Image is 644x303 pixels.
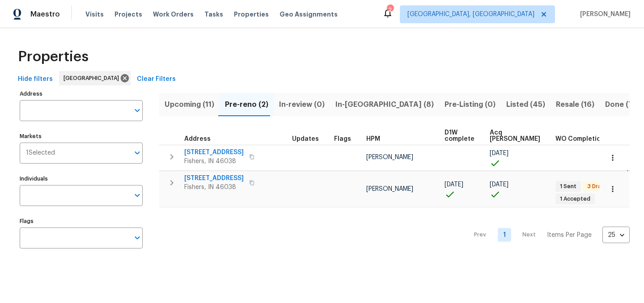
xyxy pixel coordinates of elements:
[131,231,144,244] button: Open
[165,98,214,111] span: Upcoming (11)
[204,11,223,17] span: Tasks
[131,189,144,202] button: Open
[366,154,413,160] span: [PERSON_NAME]
[498,228,511,242] a: Goto page 1
[20,176,143,181] label: Individuals
[26,149,55,157] span: 1 Selected
[445,98,496,111] span: Pre-Listing (0)
[225,98,268,111] span: Pre-reno (2)
[490,130,540,142] span: Acq [PERSON_NAME]
[133,71,179,88] button: Clear Filters
[153,10,194,19] span: Work Orders
[334,136,351,142] span: Flags
[506,98,545,111] span: Listed (45)
[20,91,143,97] label: Address
[584,183,610,190] span: 3 Draft
[445,181,463,188] span: [DATE]
[20,219,143,224] label: Flags
[131,104,144,117] button: Open
[280,10,338,19] span: Geo Assignments
[556,98,594,111] span: Resale (16)
[279,98,325,111] span: In-review (0)
[184,148,244,157] span: [STREET_ADDRESS]
[366,186,413,192] span: [PERSON_NAME]
[445,130,475,142] span: D1W complete
[366,136,380,142] span: HPM
[602,223,630,247] div: 25
[184,174,244,183] span: [STREET_ADDRESS]
[234,10,269,19] span: Properties
[184,157,244,166] span: Fishers, IN 46038
[14,71,56,88] button: Hide filters
[387,5,393,14] div: 2
[131,147,144,159] button: Open
[30,10,60,19] span: Maestro
[85,10,104,19] span: Visits
[556,195,594,203] span: 1 Accepted
[547,231,592,240] p: Items Per Page
[556,183,580,190] span: 1 Sent
[335,98,434,111] span: In-[GEOGRAPHIC_DATA] (8)
[18,52,89,61] span: Properties
[64,74,123,83] span: [GEOGRAPHIC_DATA]
[576,10,631,19] span: [PERSON_NAME]
[20,134,143,139] label: Markets
[18,74,53,85] span: Hide filters
[59,71,131,85] div: [GEOGRAPHIC_DATA]
[184,183,244,192] span: Fishers, IN 46038
[490,181,508,188] span: [DATE]
[490,150,508,156] span: [DATE]
[184,136,211,142] span: Address
[466,213,630,257] nav: Pagination Navigation
[114,10,142,19] span: Projects
[137,74,176,85] span: Clear Filters
[292,136,319,142] span: Updates
[555,136,605,142] span: WO Completion
[407,10,534,19] span: [GEOGRAPHIC_DATA], [GEOGRAPHIC_DATA]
